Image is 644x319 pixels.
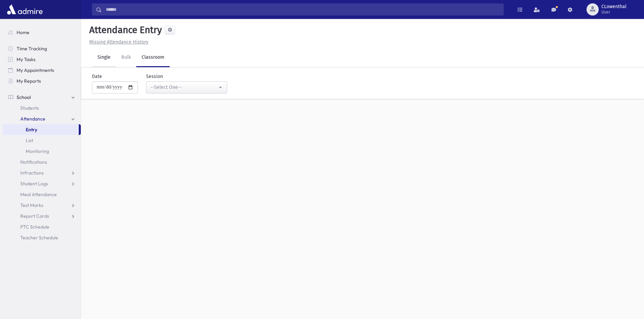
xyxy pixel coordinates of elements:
a: Classroom [136,48,170,67]
a: List [3,135,81,146]
span: Home [17,29,29,35]
label: Date [92,73,102,80]
span: Meal Attendance [20,191,57,197]
a: PTC Schedule [3,221,81,232]
a: School [3,92,81,103]
a: My Appointments [3,65,81,76]
a: Bulk [116,48,136,67]
span: Students [20,105,39,111]
a: Home [3,27,81,38]
span: Test Marks [20,202,43,208]
span: My Tasks [17,56,35,62]
a: Meal Attendance [3,189,81,200]
span: Notifications [20,159,47,165]
span: School [17,94,31,100]
a: Student Logs [3,178,81,189]
span: List [26,137,33,143]
span: My Appointments [17,67,54,73]
span: Entry [26,127,37,133]
a: Missing Attendance History [87,39,148,45]
a: Monitoring [3,146,81,157]
span: User [601,9,626,15]
span: Attendance [20,116,45,122]
h5: Attendance Entry [87,24,162,36]
a: Teacher Schedule [3,232,81,243]
a: Test Marks [3,200,81,211]
img: AdmirePro [5,3,44,16]
a: My Tasks [3,54,81,65]
span: My Reports [17,78,41,84]
span: Monitoring [26,148,49,154]
div: --Select One-- [150,84,217,91]
a: Entry [3,124,79,135]
span: Report Cards [20,213,49,219]
a: My Reports [3,76,81,86]
a: Report Cards [3,211,81,221]
a: Attendance [3,113,81,124]
span: Time Tracking [17,46,47,52]
span: PTC Schedule [20,224,49,230]
span: CLowenthal [601,4,626,9]
span: Teacher Schedule [20,235,58,241]
a: Single [92,48,116,67]
input: Search [102,3,503,16]
a: Notifications [3,157,81,167]
button: --Select One-- [146,81,227,94]
a: Infractions [3,167,81,178]
a: Time Tracking [3,43,81,54]
span: Infractions [20,170,44,176]
u: Missing Attendance History [89,39,148,45]
label: Session [146,73,163,80]
a: Students [3,103,81,113]
span: Student Logs [20,181,48,187]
